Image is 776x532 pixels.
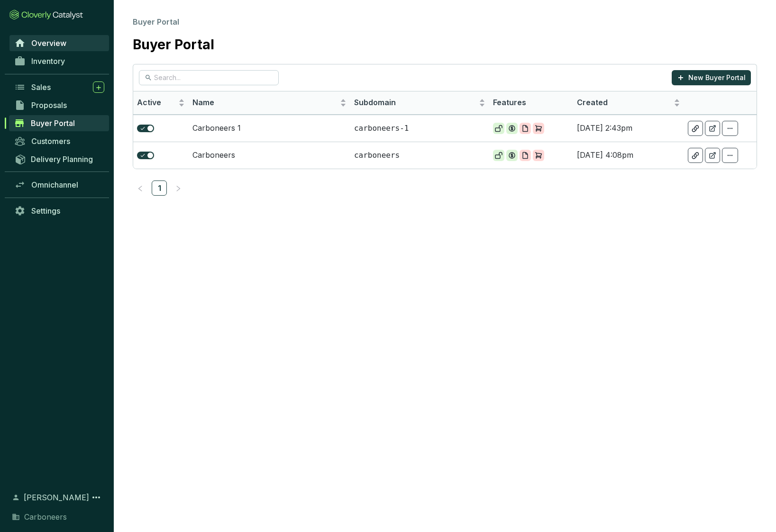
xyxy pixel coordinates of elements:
span: Created [577,98,672,108]
span: Buyer Portal [133,17,179,27]
span: right [175,185,182,192]
th: Name [189,91,350,115]
th: Created [573,91,685,115]
button: New Buyer Portal [672,70,751,85]
span: Overview [31,38,66,48]
a: Proposals [9,97,109,113]
p: New Buyer Portal [688,73,746,82]
a: Omnichannel [9,177,109,193]
h1: Buyer Portal [133,37,214,53]
span: Proposals [31,100,67,110]
button: right [171,180,186,196]
a: Sales [9,79,109,95]
span: [PERSON_NAME] [24,492,89,503]
span: Inventory [31,56,65,66]
a: Overview [9,35,109,51]
span: Sales [31,82,51,92]
p: carboneers [354,150,486,161]
p: carboneers-1 [354,123,486,134]
span: Carboneers [24,511,67,523]
a: 1 [152,181,166,195]
a: Delivery Planning [9,151,109,167]
span: Delivery Planning [31,154,93,164]
td: Carboneers [189,142,350,169]
span: Settings [31,206,60,216]
span: Buyer Portal [31,118,75,128]
span: Customers [31,136,70,146]
td: [DATE] 4:08pm [573,142,685,169]
a: Customers [9,133,109,149]
input: Search... [154,72,265,83]
th: Features [489,91,573,115]
span: Omnichannel [31,180,78,189]
td: Carboneers 1 [189,115,350,142]
span: Active [137,98,176,108]
span: Name [192,98,338,108]
a: Inventory [9,53,109,69]
button: left [133,180,148,196]
td: [DATE] 2:43pm [573,115,685,142]
th: Subdomain [350,91,490,115]
a: Buyer Portal [9,115,109,131]
li: Next Page [171,180,186,196]
span: left [137,185,144,192]
a: Settings [9,203,109,219]
th: Active [133,91,189,115]
li: Previous Page [133,180,148,196]
span: Subdomain [354,98,477,108]
li: 1 [152,180,167,196]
